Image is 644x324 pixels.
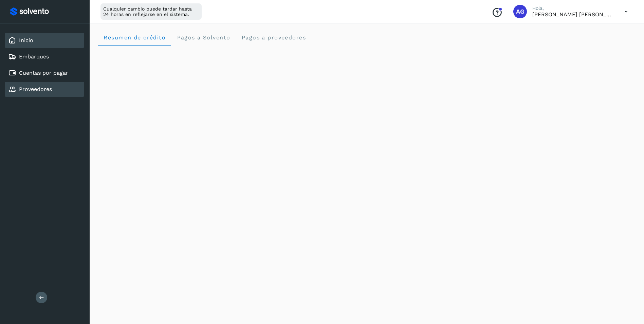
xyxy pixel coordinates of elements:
[19,37,33,43] a: Inicio
[100,3,202,20] div: Cualquier cambio puede tardar hasta 24 horas en reflejarse en el sistema.
[19,70,68,76] a: Cuentas por pagar
[19,86,52,92] a: Proveedores
[5,49,84,64] div: Embarques
[19,53,49,60] a: Embarques
[532,11,614,18] p: Abigail Gonzalez Leon
[5,33,84,48] div: Inicio
[177,34,230,41] span: Pagos a Solvento
[5,82,84,97] div: Proveedores
[5,66,84,80] div: Cuentas por pagar
[241,34,306,41] span: Pagos a proveedores
[532,5,614,11] p: Hola,
[103,34,166,41] span: Resumen de crédito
